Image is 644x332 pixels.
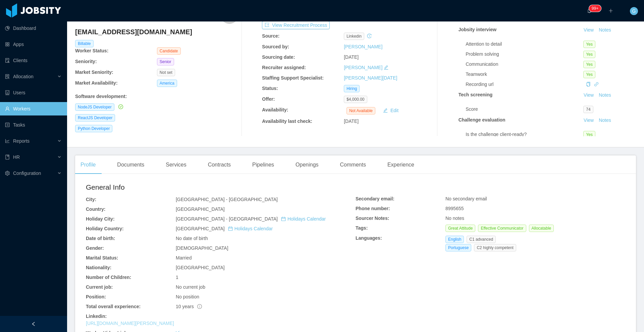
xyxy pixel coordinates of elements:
span: Allocation [13,74,34,79]
i: icon: link [594,82,599,87]
b: Sourcer Notes: [356,216,389,221]
div: Copy [586,81,591,88]
strong: Jobsity interview [459,27,497,32]
div: Problem solving [466,51,583,58]
a: View [581,27,596,33]
a: icon: calendarHolidays Calendar [228,226,273,231]
span: Great Attitude [445,225,475,232]
b: Worker Status: [75,48,108,53]
i: icon: check-circle [118,104,123,109]
a: icon: pie-chartDashboard [5,21,62,35]
span: Python Developer [75,125,112,132]
div: Documents [112,155,150,174]
div: Communication [466,61,583,68]
span: C2 highly competent [474,244,516,251]
b: Holiday Country: [86,226,124,231]
span: No notes [445,216,464,221]
b: Market Availability: [75,80,118,86]
b: Sourced by: [262,44,289,49]
a: View [581,117,596,123]
span: No position [176,294,199,299]
b: Availability: [262,107,288,112]
span: [DATE] [344,118,359,124]
b: Nationality: [86,265,111,270]
a: icon: profileTasks [5,118,62,132]
b: Seniority: [75,59,97,64]
span: Yes [583,41,595,48]
div: Openings [290,155,324,174]
div: Services [160,155,192,174]
a: icon: auditClients [5,54,62,67]
div: Attention to detail [466,41,583,48]
a: [PERSON_NAME] [344,65,382,70]
a: icon: link [594,82,599,87]
span: Yes [583,71,595,78]
div: Comments [335,155,371,174]
b: Current job: [86,284,113,290]
b: Recruiter assigned: [262,65,306,70]
a: icon: appstoreApps [5,38,62,51]
b: City: [86,197,96,202]
span: 1 [176,275,178,280]
span: America [157,80,177,87]
span: Married [176,255,192,260]
a: [PERSON_NAME][DATE] [344,75,397,81]
b: Number of Children: [86,275,131,280]
b: Sourcing date: [262,54,295,60]
span: C1 advanced [467,236,496,243]
div: Is the challenge client-ready? [466,131,583,138]
b: Offer: [262,96,275,102]
span: Yes [583,131,595,138]
span: Hiring [344,85,360,92]
span: [DEMOGRAPHIC_DATA] [176,245,228,251]
b: Marital Status: [86,255,118,260]
i: icon: plus [608,8,613,13]
span: English [445,236,464,243]
i: icon: copy [586,82,591,87]
span: Billable [75,40,94,47]
button: Notes [596,26,614,34]
span: Reports [13,138,30,144]
span: $4,000.00 [344,96,367,103]
div: Recording url [466,81,583,88]
span: [GEOGRAPHIC_DATA] [176,206,225,212]
b: Status: [262,86,278,91]
span: G [632,7,636,15]
div: Score [466,106,583,113]
a: icon: check-circle [117,104,123,109]
strong: Tech screening [459,92,493,97]
span: Yes [583,61,595,68]
button: icon: exportView Recruitment Process [262,21,330,29]
button: icon: editEdit [380,106,401,114]
b: Country: [86,206,105,212]
i: icon: bell [587,8,592,13]
button: Notes [596,91,614,99]
h2: General Info [86,182,356,193]
span: 74 [583,106,593,113]
a: icon: calendarHolidays Calendar [281,216,326,222]
span: Candidate [157,47,181,55]
div: Pipelines [247,155,279,174]
div: Contracts [203,155,236,174]
span: [DATE] [344,54,359,60]
i: icon: edit [384,65,388,70]
span: 8995655 [445,206,464,211]
i: icon: line-chart [5,139,10,143]
i: icon: setting [5,171,10,176]
span: Senior [157,58,174,65]
b: Software development : [75,94,127,99]
b: Languages: [356,235,382,241]
span: 10 years [176,304,202,309]
b: Total overall experience: [86,304,141,309]
button: Notes [596,116,614,125]
span: Allocatable [529,225,554,232]
b: Position: [86,294,106,299]
b: Gender: [86,245,104,251]
span: [GEOGRAPHIC_DATA] - [GEOGRAPHIC_DATA] [176,197,278,202]
sup: 202 [589,5,601,12]
b: Source: [262,33,279,39]
b: Staffing Support Specialist: [262,75,324,81]
i: icon: book [5,155,10,159]
b: Availability last check: [262,118,312,124]
a: icon: robotUsers [5,86,62,99]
